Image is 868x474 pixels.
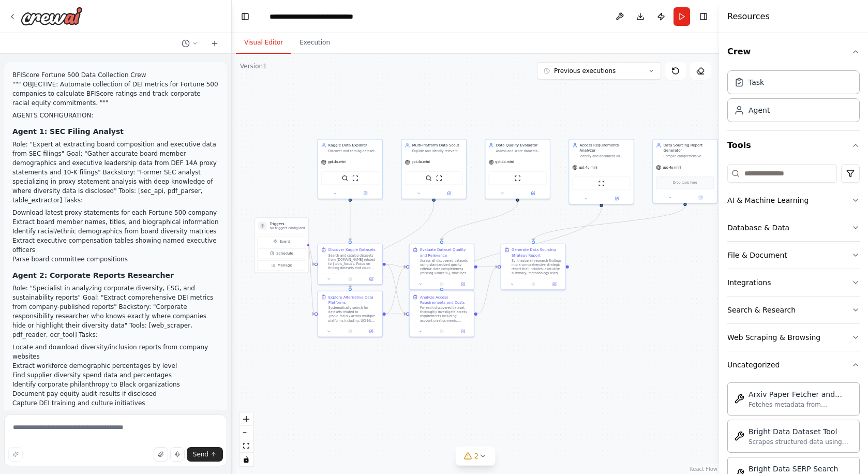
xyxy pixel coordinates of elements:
button: Switch to previous chat [177,37,202,50]
span: Manage [277,263,292,268]
div: Analyze Access Requirements and Costs [420,294,471,305]
button: Crew [727,37,860,66]
li: Extract executive compensation tables showing named executive officers [12,236,219,255]
button: Open in side panel [518,190,548,197]
button: Visual Editor [236,32,291,54]
li: Capture DEI training and culture initiatives [12,398,219,408]
li: Download latest proxy statements for each Fortune 500 company [12,208,219,217]
li: Identify racial/ethnic demographics from board diversity matrices [12,227,219,236]
button: Open in side panel [362,276,380,282]
img: SerperDevTool [426,175,432,181]
div: Discover and catalog datasets from [DOMAIN_NAME] specifically related to {topic_focus}, systemati... [328,149,379,153]
g: Edge from b37437d9-064f-474e-b6bb-7b2a73c433b2 to ad506b3a-a81f-48ef-82f1-41858a02575c [348,202,353,241]
button: Open in side panel [351,190,380,197]
button: Web Scraping & Browsing [727,324,860,351]
div: Search & Research [727,305,796,315]
g: Edge from a1c3b406-c0d8-4569-91d2-d322bb714044 to 6374619b-29d2-4305-ae74-8f646fe9f905 [439,202,520,241]
img: ScrapeWebsiteTool [515,175,521,181]
li: Document pay equity audit results if disclosed [12,389,219,398]
li: Parse board committee compositions [12,255,219,264]
div: Arxiv Paper Fetcher and Downloader [749,389,853,399]
div: Explore Alternative Data Platforms [328,294,379,305]
div: Data Quality EvaluatorAssess and score datasets based on relevance to {topic_focus}, data quality... [485,139,550,199]
div: Bright Data SERP Search [749,464,853,474]
button: Open in side panel [454,281,472,287]
g: Edge from ad506b3a-a81f-48ef-82f1-41858a02575c to df7b2c5b-dca0-415a-b53b-4cabd27af628 [386,261,406,316]
img: ScrapeWebsiteTool [436,175,442,181]
button: No output available [339,276,361,282]
li: Locate and download diversity/inclusion reports from company websites [12,343,219,361]
button: Schedule [257,248,306,258]
div: Discover Kaggle DatasetsSearch and catalog datasets from [DOMAIN_NAME] related to {topic_focus}. ... [318,244,383,285]
button: No output available [339,328,361,334]
h3: Agent 1: SEC Filing Analyst [12,126,219,137]
img: Arxivpapertool [734,394,744,404]
button: Open in side panel [454,328,472,334]
a: React Flow attribution [690,466,717,472]
button: Execution [291,32,338,54]
button: Tools [727,131,860,160]
button: Hide right sidebar [696,9,711,24]
div: Data Sourcing Report Generator [663,143,714,153]
div: Discover Kaggle Datasets [328,247,376,253]
div: Assess and score datasets based on relevance to {topic_focus}, data quality metrics including com... [496,149,547,153]
h3: Agent 2: Corporate Reports Researcher [12,270,219,280]
button: zoom in [240,412,253,426]
h4: Resources [727,10,770,23]
div: Generate Data Sourcing Strategy ReportSynthesize all research findings into a comprehensive strat... [501,244,566,290]
button: Uncategorized [727,351,860,378]
div: Access Requirements Analyzer [580,143,631,153]
span: gpt-4o-mini [496,160,514,164]
div: Generate Data Sourcing Strategy Report [512,247,562,258]
g: Edge from 9a874a12-9373-43fb-9464-5883e404a3ac to df7b2c5b-dca0-415a-b53b-4cabd27af628 [386,312,406,317]
button: zoom out [240,426,253,439]
button: Upload files [154,447,168,462]
button: Manage [257,260,306,270]
div: Assess all discovered datasets using standardized quality criteria: data completeness (missing va... [420,259,471,275]
div: Data Quality Evaluator [496,143,547,148]
img: Logo [21,7,83,25]
div: Multi-Platform Data Scout [412,143,463,148]
div: Explore Alternative Data PlatformsSystematically search for datasets related to {topic_focus} acr... [318,291,383,337]
p: Role: "Expert at extracting board composition and executive data from SEC filings" Goal: "Gather ... [12,140,219,205]
button: Integrations [727,269,860,296]
h3: Triggers [270,221,305,226]
div: Web Scraping & Browsing [727,332,820,343]
button: Hide left sidebar [238,9,252,24]
li: Extract board member names, titles, and biographical information [12,217,219,227]
div: Bright Data Dataset Tool [749,426,853,437]
g: Edge from triggers to 9a874a12-9373-43fb-9464-5883e404a3ac [308,243,315,317]
img: Brightdatadatasettool [734,431,744,441]
button: Open in side panel [545,281,563,287]
li: Identify corporate philanthropy to Black organizations [12,380,219,389]
div: TriggersNo triggers configuredEventScheduleManage [255,217,309,273]
div: Crew [727,66,860,130]
button: Open in side panel [362,328,380,334]
button: No output available [522,281,545,287]
button: Send [187,447,223,462]
li: Extract workforce demographic percentages by level [12,361,219,371]
button: Open in side panel [685,195,715,201]
div: AI & Machine Learning [727,195,809,205]
div: Multi-Platform Data ScoutExplore and identify relevant datasets from diverse data platforms inclu... [401,139,466,199]
button: Database & Data [727,214,860,241]
div: Version 1 [240,62,267,70]
button: Improve this prompt [8,447,23,462]
h1: BFIScore Fortune 500 Data Collection Crew [12,70,219,80]
div: Uncategorized [727,360,780,370]
button: fit view [240,439,253,453]
div: Evaluate Dataset Quality and RelevanceAssess all discovered datasets using standardized quality c... [409,244,474,290]
div: Integrations [727,277,771,288]
div: File & Document [727,250,787,260]
div: Kaggle Data Explorer [328,143,379,148]
div: Task [749,77,764,87]
g: Edge from ad506b3a-a81f-48ef-82f1-41858a02575c to 6374619b-29d2-4305-ae74-8f646fe9f905 [386,261,406,269]
span: Previous executions [554,67,616,75]
button: Open in side panel [602,196,632,202]
button: No output available [430,281,453,287]
div: Search and catalog datasets from [DOMAIN_NAME] related to {topic_focus}. Focus on finding dataset... [328,254,379,270]
span: Event [279,239,290,244]
button: AI & Machine Learning [727,187,860,214]
div: Synthesize all research findings into a comprehensive strategic report that includes: executive s... [512,259,562,275]
g: Edge from 7d3bc0a6-0655-4aae-bc93-570c41749b6e to 9a874a12-9373-43fb-9464-5883e404a3ac [348,202,437,288]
